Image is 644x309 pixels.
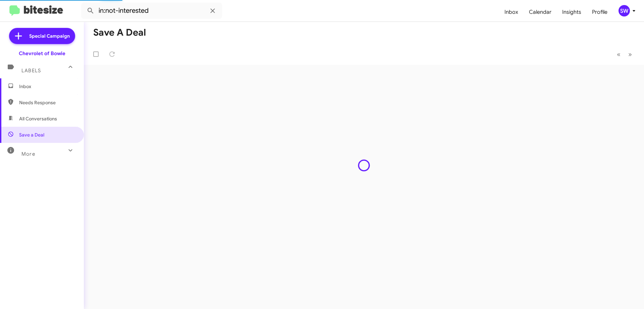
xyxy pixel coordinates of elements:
[21,68,41,74] span: Labels
[81,3,222,19] input: Search
[19,99,76,106] span: Needs Response
[21,151,35,157] span: More
[19,83,76,90] span: Inbox
[93,27,146,38] h1: Save a Deal
[19,131,44,138] span: Save a Deal
[617,50,621,59] span: «
[587,2,613,22] a: Profile
[628,50,632,59] span: »
[613,5,637,16] button: SW
[499,2,524,22] a: Inbox
[557,2,587,22] a: Insights
[613,47,625,61] button: Previous
[619,5,630,16] div: SW
[29,33,70,39] span: Special Campaign
[524,2,557,22] a: Calendar
[624,47,636,61] button: Next
[613,47,636,61] nav: Page navigation example
[19,50,65,57] div: Chevrolet of Bowie
[9,28,75,44] a: Special Campaign
[19,115,57,122] span: All Conversations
